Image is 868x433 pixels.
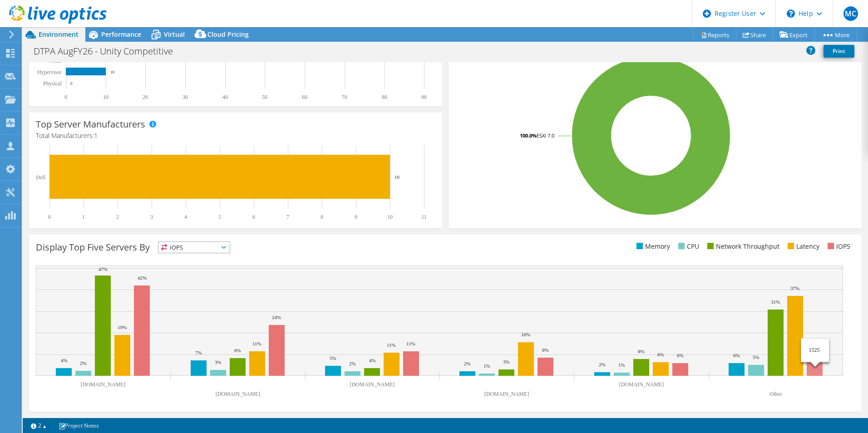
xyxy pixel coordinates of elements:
[252,341,261,346] text: 11%
[36,174,45,181] text: Dell
[542,347,549,353] text: 8%
[753,354,759,360] text: 5%
[94,131,98,140] span: 1
[330,355,336,361] text: 5%
[143,94,148,100] text: 20
[484,391,529,397] text: [DOMAIN_NAME]
[216,391,261,397] text: [DOMAIN_NAME]
[503,359,510,364] text: 3%
[99,266,108,272] text: 47%
[48,214,51,220] text: 0
[520,132,537,139] tspan: 100.0%
[773,28,815,42] a: Export
[736,28,773,42] a: Share
[195,350,202,355] text: 7%
[677,353,684,358] text: 6%
[103,94,108,100] text: 10
[252,214,255,220] text: 6
[790,285,799,291] text: 37%
[138,275,147,280] text: 42%
[116,214,119,220] text: 2
[207,30,249,39] span: Cloud Pricing
[82,214,85,220] text: 1
[43,80,62,87] text: Physical
[184,214,187,220] text: 4
[421,94,427,100] text: 90
[272,315,281,320] text: 24%
[37,69,62,75] text: Hypervisor
[218,214,221,220] text: 5
[369,358,376,363] text: 4%
[70,81,73,86] text: 0
[350,381,395,388] text: [DOMAIN_NAME]
[421,214,427,220] text: 11
[382,94,387,100] text: 80
[705,241,779,251] li: Network Throughput
[814,28,857,42] a: More
[618,362,625,368] text: 1%
[387,342,396,348] text: 11%
[215,359,222,365] text: 3%
[164,30,185,39] span: Virtual
[843,6,858,21] span: MC
[262,94,267,100] text: 50
[52,420,105,431] a: Project Notes
[36,119,145,129] h3: Top Server Manufacturers
[464,361,471,366] text: 2%
[80,360,87,366] text: 2%
[599,362,606,367] text: 2%
[302,94,307,100] text: 60
[150,214,153,220] text: 3
[634,241,670,251] li: Memory
[769,391,782,397] text: Other
[25,420,53,431] a: 2
[182,94,188,100] text: 30
[387,214,393,220] text: 10
[118,325,127,330] text: 19%
[406,341,415,346] text: 11%
[158,242,230,253] span: IOPS
[349,361,356,366] text: 2%
[787,10,795,18] svg: \n
[395,174,400,180] text: 10
[483,363,490,369] text: 1%
[286,214,289,220] text: 7
[61,358,68,363] text: 4%
[733,353,740,358] text: 6%
[676,241,699,251] li: CPU
[537,132,554,139] tspan: ESXi 7.0
[81,381,126,388] text: [DOMAIN_NAME]
[619,381,664,388] text: [DOMAIN_NAME]
[110,70,115,74] text: 10
[64,94,67,100] text: 0
[355,214,357,220] text: 9
[825,241,850,251] li: IOPS
[824,45,854,58] a: Print
[521,332,530,337] text: 16%
[30,46,187,56] h1: DTPA AugFY26 - Unity Competitive
[234,348,241,353] text: 8%
[222,94,228,100] text: 40
[101,30,141,39] span: Performance
[771,299,780,305] text: 31%
[638,349,645,354] text: 8%
[657,352,664,357] text: 6%
[785,241,819,251] li: Latency
[342,94,347,100] text: 70
[36,131,435,141] h4: Total Manufacturers:
[321,214,323,220] text: 8
[693,28,736,42] a: Reports
[39,30,79,39] span: Environment
[811,346,818,352] text: 9%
